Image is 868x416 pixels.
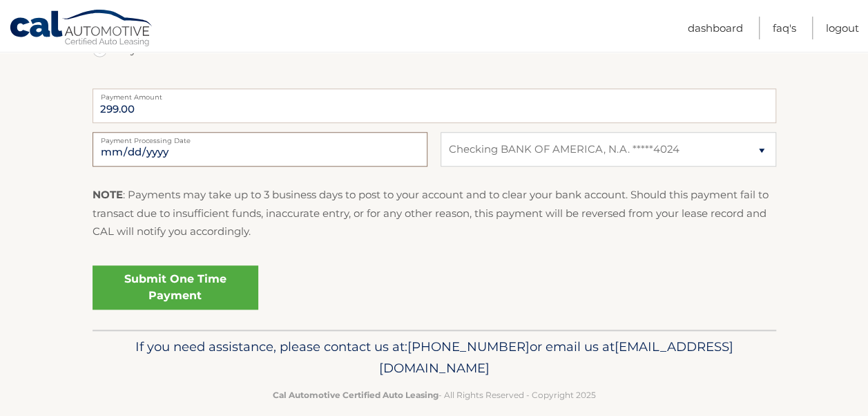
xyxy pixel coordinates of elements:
p: If you need assistance, please contact us at: or email us at [102,336,767,380]
label: Payment Processing Date [93,132,427,143]
a: FAQ's [773,17,796,39]
input: Payment Date [93,132,427,167]
a: Submit One Time Payment [93,265,258,310]
p: - All Rights Reserved - Copyright 2025 [102,388,767,402]
strong: Cal Automotive Certified Auto Leasing [273,390,438,400]
strong: NOTE [93,188,123,201]
a: Dashboard [688,17,743,39]
label: Payment Amount [93,88,776,100]
p: : Payments may take up to 3 business days to post to your account and to clear your bank account.... [93,186,776,240]
a: Cal Automotive [9,9,154,49]
a: Logout [826,17,859,39]
span: [PHONE_NUMBER] [407,339,530,354]
input: Payment Amount [93,88,776,123]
